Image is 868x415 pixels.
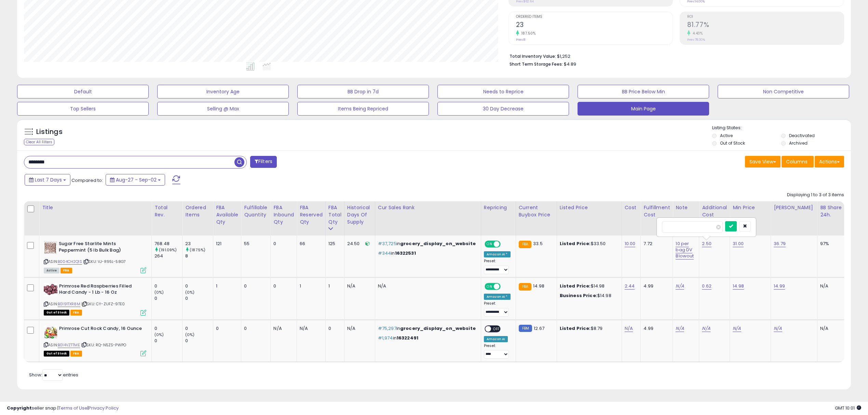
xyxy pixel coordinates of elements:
[347,241,370,247] div: 24.50
[29,372,78,378] span: Show: entries
[44,268,59,273] span: All listings currently available for purchase on Amazon
[81,342,126,348] span: | SKU: RQ-N5ZS-PWPO
[625,204,638,211] div: Cost
[244,283,265,289] div: 0
[400,240,476,247] span: grocery_display_on_website
[154,241,182,247] div: 768.48
[71,177,103,184] span: Compared to:
[300,241,320,247] div: 66
[24,139,54,145] div: Clear All Filters
[643,283,667,289] div: 4.99
[297,85,429,98] button: BB Drop in 7d
[44,283,146,315] div: ASIN:
[815,156,844,168] button: Actions
[720,133,733,138] label: Active
[712,125,851,131] p: Listing States:
[519,283,531,291] small: FBA
[44,241,57,254] img: 51FXaaOjlNL._SL40_.jpg
[154,290,164,295] small: (0%)
[116,176,157,183] span: Aug-27 - Sep-02
[564,61,576,67] span: $4.89
[516,38,525,42] small: Prev: 8
[328,241,339,247] div: 125
[484,204,513,211] div: Repricing
[7,405,119,412] div: seller snap | |
[378,325,476,332] p: in
[786,158,808,165] span: Columns
[676,325,684,332] a: N/A
[702,325,710,332] a: N/A
[300,325,320,332] div: N/A
[687,38,705,42] small: Prev: 78.30%
[44,325,146,356] div: ASIN:
[159,247,177,253] small: (191.09%)
[643,204,670,218] div: Fulfillment Cost
[17,85,149,98] button: Default
[378,335,393,341] span: #1,974
[81,301,125,307] span: | SKU: CY-ZUFZ-9TE0
[378,325,396,332] span: #75,297
[59,241,142,255] b: Sugar Free Starlite Mints Peppermint (5 lb Bulk Bag)
[83,259,126,264] span: | SKU: VJ-R95L-58G7
[300,204,323,226] div: FBA Reserved Qty
[774,240,786,247] a: 36.79
[484,301,511,317] div: Preset:
[733,204,768,211] div: Min Price
[625,283,635,290] a: 2.44
[216,204,238,226] div: FBA Available Qty
[185,338,213,344] div: 0
[154,332,164,337] small: (0%)
[17,102,149,116] button: Top Sellers
[519,31,536,36] small: 187.50%
[437,102,569,116] button: 30 Day Decrease
[702,240,711,247] a: 2.50
[789,140,808,146] label: Archived
[484,259,511,274] div: Preset:
[720,140,745,146] label: Out of Stock
[560,204,619,211] div: Listed Price
[328,283,339,289] div: 1
[835,405,861,411] span: 2025-09-11 10:01 GMT
[36,127,63,137] h5: Listings
[820,204,845,218] div: BB Share 24h.
[244,325,265,332] div: 0
[216,283,236,289] div: 1
[789,133,815,138] label: Deactivated
[59,283,142,297] b: Primrose Red Raspberries Filled Hard Candy - 1 Lb - 16 Oz
[687,21,844,30] h2: 81.77%
[185,253,213,259] div: 8
[484,251,511,257] div: Amazon AI *
[273,325,291,332] div: N/A
[533,283,544,289] span: 14.98
[560,241,616,247] div: $33.50
[578,85,709,98] button: BB Price Below Min
[397,335,418,341] span: 16322491
[273,283,291,289] div: 0
[347,204,372,226] div: Historical Days Of Supply
[560,283,591,289] b: Listed Price:
[154,204,179,218] div: Total Rev.
[625,240,636,247] a: 10.00
[250,156,277,168] button: Filters
[690,31,703,36] small: 4.43%
[297,102,429,116] button: Items Being Repriced
[60,268,72,273] span: FBA
[185,332,195,337] small: (0%)
[328,325,339,332] div: 0
[676,283,684,290] a: N/A
[185,204,210,218] div: Ordered Items
[787,192,844,198] div: Displaying 1 to 3 of 3 items
[378,241,476,247] p: in
[378,250,391,256] span: #344
[676,240,694,259] a: 10 per bag DV Blowout
[702,204,727,218] div: Additional Cost
[500,283,511,289] span: OFF
[378,250,476,256] p: in
[216,325,236,332] div: 0
[273,204,294,226] div: FBA inbound Qty
[154,325,182,332] div: 0
[70,310,82,316] span: FBA
[519,241,531,248] small: FBA
[516,21,673,30] h2: 23
[35,176,62,183] span: Last 7 Days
